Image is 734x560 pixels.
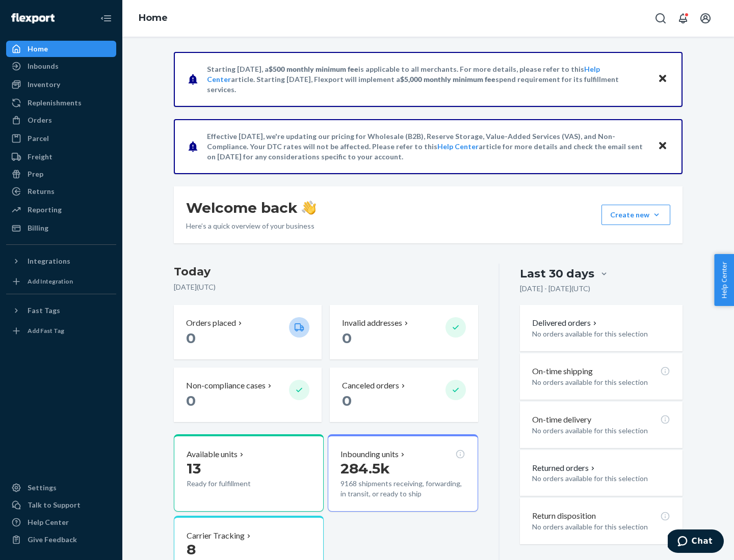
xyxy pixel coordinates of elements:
span: $500 monthly minimum fee [269,65,358,73]
p: Carrier Tracking [187,530,245,542]
button: Talk to Support [6,497,116,513]
p: On-time shipping [532,366,593,377]
a: Reporting [6,202,116,218]
p: Non-compliance cases [186,380,266,391]
a: Freight [6,149,116,165]
div: Billing [28,223,48,233]
span: 0 [342,329,352,347]
a: Inventory [6,76,116,93]
button: Orders placed 0 [174,305,322,359]
h3: Today [174,264,478,280]
img: hand-wave emoji [302,201,316,215]
div: Freight [28,152,53,162]
button: Returned orders [532,462,597,474]
div: Inventory [28,79,60,90]
button: Integrations [6,253,116,269]
button: Close [656,139,669,154]
p: Starting [DATE], a is applicable to all merchants. For more details, please refer to this article... [207,64,648,95]
div: Reporting [28,205,62,215]
a: Settings [6,480,116,496]
div: Inbounds [28,61,59,71]
span: 13 [187,460,201,477]
button: Open account menu [695,8,716,29]
div: Fast Tags [28,305,60,316]
div: Add Fast Tag [28,326,64,335]
p: 9168 shipments receiving, forwarding, in transit, or ready to ship [340,479,465,499]
span: 0 [186,329,196,347]
p: Effective [DATE], we're updating our pricing for Wholesale (B2B), Reserve Storage, Value-Added Se... [207,131,648,162]
button: Close Navigation [96,8,116,29]
p: On-time delivery [532,414,591,426]
div: Help Center [28,517,69,527]
div: Prep [28,169,43,179]
div: Replenishments [28,98,82,108]
a: Home [139,12,168,23]
a: Orders [6,112,116,128]
button: Canceled orders 0 [330,368,478,422]
span: 0 [186,392,196,409]
p: No orders available for this selection [532,426,670,436]
a: Help Center [437,142,479,151]
div: Integrations [28,256,70,266]
p: Inbounding units [340,449,399,460]
button: Open notifications [673,8,693,29]
p: No orders available for this selection [532,329,670,339]
p: Here’s a quick overview of your business [186,221,316,231]
a: Add Fast Tag [6,323,116,339]
a: Home [6,41,116,57]
p: No orders available for this selection [532,473,670,484]
div: Give Feedback [28,535,77,545]
a: Returns [6,183,116,200]
iframe: Opens a widget where you can chat to one of our agents [668,529,724,555]
p: Invalid addresses [342,317,402,329]
div: Add Integration [28,277,73,286]
button: Help Center [714,254,734,306]
a: Inbounds [6,58,116,74]
span: 0 [342,392,352,409]
p: [DATE] ( UTC ) [174,282,478,292]
div: Returns [28,186,55,197]
p: [DATE] - [DATE] ( UTC ) [520,284,590,294]
div: Home [28,44,48,54]
button: Open Search Box [650,8,671,29]
span: $5,000 monthly minimum fee [400,75,495,83]
a: Billing [6,220,116,236]
button: Fast Tags [6,302,116,319]
p: Canceled orders [342,380,399,391]
div: Last 30 days [520,266,594,282]
button: Available units13Ready for fulfillment [174,434,324,512]
button: Delivered orders [532,317,599,329]
a: Help Center [6,514,116,530]
a: Replenishments [6,95,116,111]
a: Add Integration [6,273,116,290]
a: Prep [6,166,116,182]
div: Parcel [28,133,49,144]
div: Settings [28,483,57,493]
p: Ready for fulfillment [187,479,281,489]
a: Parcel [6,130,116,147]
p: No orders available for this selection [532,522,670,532]
p: Orders placed [186,317,236,329]
p: No orders available for this selection [532,377,670,387]
button: Close [656,72,669,87]
div: Orders [28,115,52,125]
button: Non-compliance cases 0 [174,368,322,422]
div: Talk to Support [28,500,81,510]
button: Create new [601,205,670,225]
button: Inbounding units284.5k9168 shipments receiving, forwarding, in transit, or ready to ship [328,434,478,512]
h1: Welcome back [186,199,316,217]
p: Return disposition [532,510,596,522]
img: Flexport logo [11,13,55,23]
button: Invalid addresses 0 [330,305,478,359]
span: 8 [187,541,196,558]
p: Available units [187,449,238,460]
ol: breadcrumbs [130,4,176,33]
span: 284.5k [340,460,390,477]
button: Give Feedback [6,531,116,548]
